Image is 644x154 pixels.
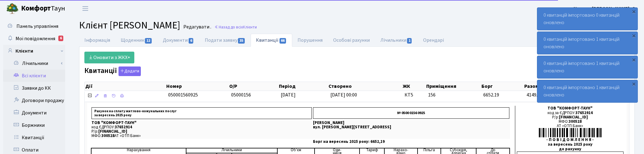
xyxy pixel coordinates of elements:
th: Разом [524,82,562,91]
div: 0 квитанцій імпортовано 1 квитанцій оновлено [537,80,637,102]
span: 4149.61 [526,92,542,98]
a: Документи [3,107,65,119]
label: Квитанції [84,66,141,76]
div: × [631,8,637,15]
th: О/Р [229,82,278,91]
a: Панель управління [3,20,65,32]
a: Боржники [3,119,65,131]
a: Договори продажу [3,94,65,107]
span: Панель управління [16,23,58,30]
a: Назад до всіхКлієнти [214,24,257,30]
span: КТ5 [405,92,423,99]
div: - П О В І Д О М Л Е Н Н Я - [517,138,624,142]
div: 0 квитанцій імпортовано 1 квитанцій оновлено [537,56,637,78]
a: Особові рахунки [328,34,375,47]
th: Номер [166,82,229,91]
p: ТОВ "КОМФОРТ-ТАУН" [92,121,312,125]
a: Лічильники [7,57,65,70]
th: ЖК [402,82,426,91]
p: № 0500 0156 0925 [313,107,509,119]
div: ТОВ "КОМФОРТ-ТАУН" [517,106,624,110]
a: Порушення [292,34,328,47]
div: 0 квитанцій імпортовано 1 квитанцій оновлено [537,32,637,54]
div: × [631,32,637,39]
div: × [631,57,637,63]
span: 05000156 [231,92,251,98]
a: Документи [158,34,199,47]
span: [FINANCIAL_ID] [98,129,127,134]
p: [PERSON_NAME] [313,121,509,125]
span: [FINANCIAL_ID] [559,114,588,120]
p: вул. [PERSON_NAME][STREET_ADDRESS] [313,125,509,129]
th: Приміщення [426,82,481,91]
a: Подати заявку [199,34,251,47]
div: 6 [58,36,63,41]
span: [DATE] [281,92,296,98]
span: 6 [189,38,194,44]
button: Переключити навігацію [78,3,93,14]
a: Всі клієнти [3,70,65,82]
b: Комфорт [21,3,51,13]
a: Клієнти [3,45,65,57]
th: Борг [481,82,524,91]
span: 12 [145,38,152,44]
div: код за ЄДРПОУ: [517,111,624,115]
p: код ЄДРПОУ: [92,125,312,129]
div: за вересень 2025 року [517,142,624,147]
a: Корчун [PERSON_NAME]. С. [574,5,637,12]
span: Мої повідомлення [16,35,55,42]
button: Квитанції [119,66,141,76]
p: Борг на вересень 2025 року: 6652,19 [313,140,509,144]
span: 6652.19 [483,92,499,98]
div: Р/р: [517,115,624,119]
span: 300528 [101,133,114,139]
span: Таун [21,3,65,14]
a: Квитанції [251,34,292,47]
span: Клієнти [243,24,257,30]
a: Квитанції [3,131,65,144]
th: Створено [328,82,402,91]
span: [DATE] 00:00 [330,92,357,98]
span: Клієнт [PERSON_NAME] [79,18,180,32]
img: logo.png [6,2,19,15]
span: 35 [238,38,245,44]
div: до рахунку [517,147,624,151]
a: Оновити з ЖКХ+ [84,52,134,63]
a: Інформація [79,34,115,47]
th: Період [278,82,328,91]
div: АТ «ОТП Банк» [517,124,624,128]
small: Редагувати . [182,24,211,30]
span: 300528 [569,119,582,124]
a: Заявки до КК [3,82,65,94]
div: МФО: [517,119,624,124]
a: Орендарі [418,34,449,47]
p: Р/р: [92,130,312,134]
p: МФО: АТ «ОТП Банк» [92,134,312,138]
div: × [631,81,637,87]
span: 050001560925 [168,92,198,98]
span: 37652914 [115,124,132,130]
span: 1 [407,38,412,44]
p: Рахунок на сплату житлово-комунальних послуг за вересень 2025 року [92,107,312,119]
div: 0 квитанцій імпортовано 0 квитанцій оновлено [537,8,637,30]
th: Дії [85,82,166,91]
a: Щоденник [115,34,158,47]
a: Лічильники [375,34,418,47]
a: Додати [117,65,141,76]
span: 156 [428,92,478,99]
a: Мої повідомлення6 [3,32,65,45]
span: 37652914 [575,110,593,116]
td: Лічильники [186,148,277,153]
span: 66 [280,38,286,44]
